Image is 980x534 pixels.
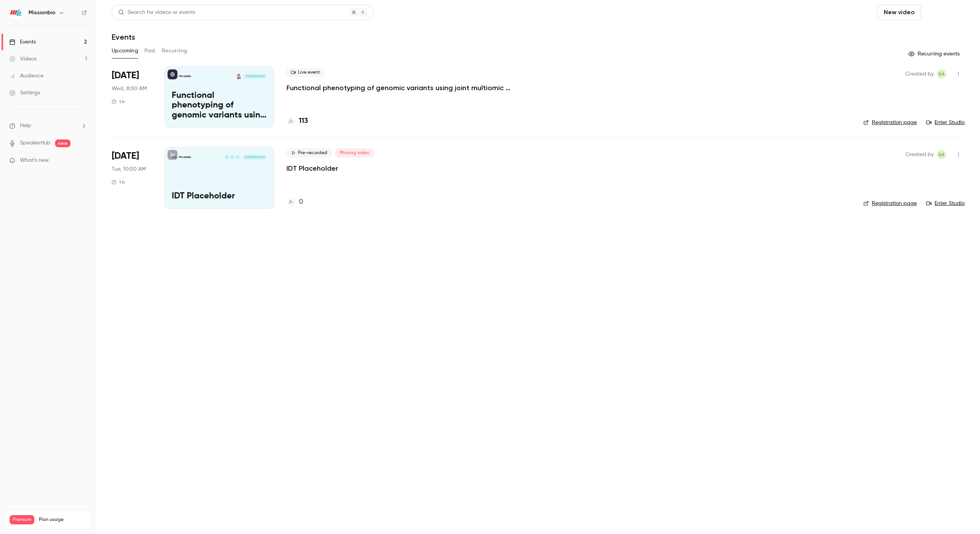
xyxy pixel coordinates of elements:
span: SA [938,150,945,159]
span: [DATE] [112,69,139,82]
span: [DATE] [112,150,139,162]
div: Audience [9,72,44,80]
div: Dec 2 Tue, 10:00 AM (America/Los Angeles) [112,147,152,208]
a: 113 [286,116,308,126]
span: Help [20,122,31,130]
div: Events [9,38,36,46]
button: Schedule [924,5,965,20]
a: Functional phenotyping of genomic variants using joint multiomic single-cell DNA–RNA sequencing [286,83,518,92]
p: Missionbio [179,155,191,159]
span: Tue, 10:00 AM [112,165,146,173]
span: new [55,139,70,147]
a: IDT PlaceholderMissionbioNAM[DATE] 10:00 AMIDT Placeholder [164,147,274,208]
span: Live event [286,68,325,77]
a: Registration page [863,200,917,207]
span: Premium [10,515,34,524]
div: A [229,154,235,160]
div: M [224,154,230,160]
div: Oct 15 Wed, 8:00 AM (America/Los Angeles) [112,66,152,128]
button: Recurring [162,45,188,57]
iframe: Noticeable Trigger [78,157,87,164]
span: Created by [905,150,934,159]
img: Missionbio [10,7,22,19]
p: Missionbio [179,74,191,78]
button: Past [144,45,156,57]
button: Upcoming [112,45,138,57]
span: SA [938,69,945,79]
div: Settings [9,89,40,97]
div: Search for videos or events [118,8,195,17]
a: IDT Placeholder [286,164,338,173]
span: Pre-recorded [286,148,332,158]
div: 1 h [112,99,125,105]
div: Videos [9,55,37,63]
h4: 0 [299,197,303,207]
span: Simon Allardice [937,69,946,79]
h1: Events [112,32,135,42]
button: Recurring events [905,48,965,60]
div: 1 h [112,179,125,185]
button: New video [877,5,921,20]
div: N [235,154,241,160]
span: [DATE] 10:00 AM [243,154,266,160]
img: Dr Dominik Lindenhofer [236,74,241,79]
h6: Missionbio [28,9,55,17]
p: IDT Placeholder [172,191,267,202]
span: Simon Allardice [937,150,946,159]
span: What's new [20,156,49,165]
span: Missing video [335,148,374,158]
span: Created by [905,69,934,79]
a: Functional phenotyping of genomic variants using joint multiomic single-cell DNA–RNA sequencingMi... [164,66,274,128]
a: 0 [286,197,303,207]
a: SpeakerHub [20,139,50,147]
a: Enter Studio [926,119,965,126]
span: Plan usage [39,517,87,523]
h4: 113 [299,116,308,126]
a: Enter Studio [926,200,965,207]
span: Wed, 8:00 AM [112,85,147,92]
a: Registration page [863,119,917,126]
span: [DATE] 8:00 AM [243,74,266,79]
p: Functional phenotyping of genomic variants using joint multiomic single-cell DNA–RNA sequencing [172,91,267,121]
li: help-dropdown-opener [9,122,87,130]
